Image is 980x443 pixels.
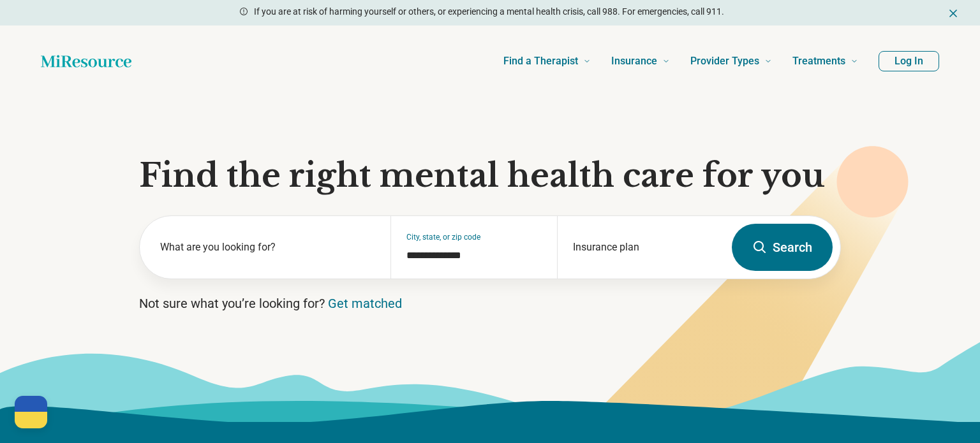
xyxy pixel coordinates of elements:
span: Insurance [611,52,657,70]
button: Search [732,224,833,271]
button: Log In [879,51,939,71]
h1: Find the right mental health care for you [139,157,841,195]
button: Dismiss [947,5,960,20]
span: Treatments [792,52,845,70]
p: Not sure what you’re looking for? [139,294,841,312]
a: Provider Types [690,36,772,87]
span: Provider Types [690,52,759,70]
label: What are you looking for? [160,240,375,255]
a: Treatments [792,36,858,87]
a: Find a Therapist [503,36,591,87]
span: Find a Therapist [503,52,578,70]
a: Home page [41,48,131,74]
p: If you are at risk of harming yourself or others, or experiencing a mental health crisis, call 98... [254,5,724,18]
a: Get matched [328,296,402,311]
a: Insurance [611,36,670,87]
